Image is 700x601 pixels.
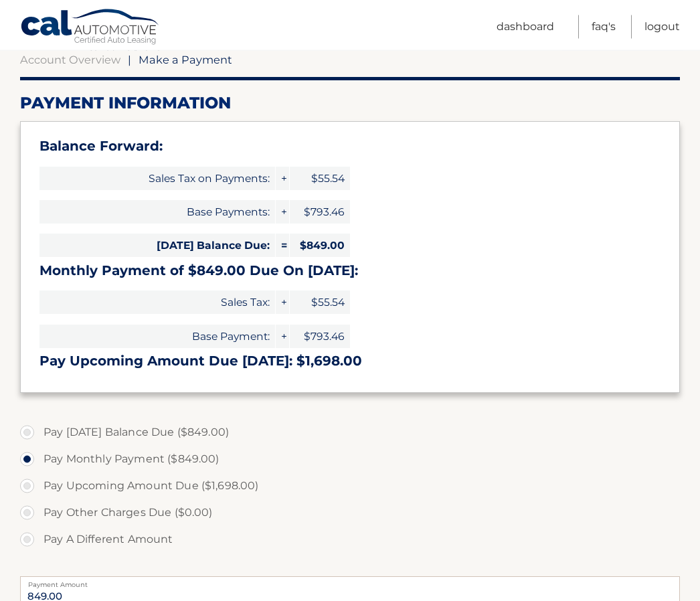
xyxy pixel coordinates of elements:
span: Sales Tax on Payments: [39,167,275,191]
span: $849.00 [290,234,350,258]
a: FAQ's [592,15,616,39]
h2: Payment Information [20,94,680,114]
label: Pay Other Charges Due ($0.00) [20,500,680,527]
label: Pay A Different Amount [20,527,680,553]
span: $793.46 [290,325,350,349]
span: Make a Payment [139,54,232,67]
a: Logout [644,15,680,39]
label: Pay Monthly Payment ($849.00) [20,446,680,473]
span: + [276,325,289,349]
h3: Balance Forward: [39,139,661,155]
span: Base Payments: [39,201,275,224]
span: + [276,291,289,315]
a: Dashboard [497,15,554,39]
h3: Monthly Payment of $849.00 Due On [DATE]: [39,263,661,280]
label: Payment Amount [20,577,680,588]
h3: Pay Upcoming Amount Due [DATE]: $1,698.00 [39,353,661,370]
a: Account Overview [20,54,120,67]
span: + [276,201,289,224]
label: Pay Upcoming Amount Due ($1,698.00) [20,473,680,500]
label: Pay [DATE] Balance Due ($849.00) [20,420,680,446]
span: $55.54 [290,167,350,191]
span: + [276,167,289,191]
span: Base Payment: [39,325,275,349]
span: $793.46 [290,201,350,224]
span: Sales Tax: [39,291,275,315]
span: $55.54 [290,291,350,315]
span: = [276,234,289,258]
a: Cal Automotive [20,9,161,48]
span: | [128,54,131,67]
span: [DATE] Balance Due: [39,234,275,258]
